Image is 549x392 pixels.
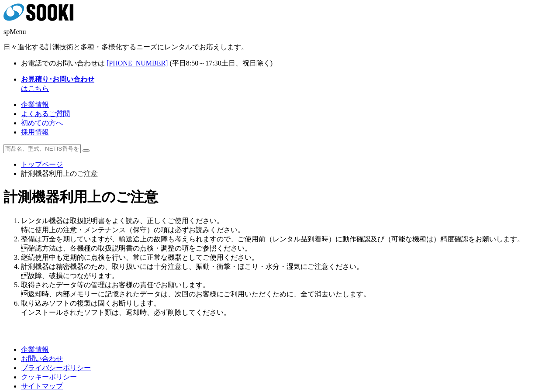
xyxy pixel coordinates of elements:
[21,119,63,127] a: 初めての方へ
[21,217,546,235] li: レンタル機器は取扱説明書をよく読み、正しくご使用ください。 特に使用上の注意・メンテナンス（保守）の項は必ずお読みください。
[21,253,546,262] li: 継続使用中も定期的に点検を行い、常に正常な機器としてご使用ください。
[21,59,105,67] span: お電話でのお問い合わせは
[186,59,198,67] span: 8:50
[21,364,91,371] a: プライバシーポリシー
[21,382,63,390] a: サイトマップ
[21,161,63,168] a: トップページ
[21,281,546,299] li: 取得されたデータ等の管理はお客様の責任でお願いします。 返却時、内部メモリーに記憶されたデータは、次回のお客様にご利用いただくために、全て消去いたします。
[21,110,70,117] a: よくあるご質問
[21,101,49,108] a: 企業情報
[21,76,94,92] span: はこちら
[21,262,546,281] li: 計測機器は精密機器のため、取り扱いには十分注意し、振動・衝撃・ほこり・水分・湿気にご注意ください。 故障、破損につながります。
[21,235,546,253] li: 整備は万全を期していますが、輸送途上の故障も考えられますので、ご使用前（レンタル品到着時）に動作確認及び（可能な機種は）精度確認をお願いします。 確認方法は、各機種の取扱説明書の点検・調整の項...
[21,373,77,381] a: クッキーポリシー
[3,28,26,35] span: spMenu
[3,144,81,153] input: 商品名、型式、NETIS番号を入力してください
[205,59,221,67] span: 17:30
[21,346,49,353] a: 企業情報
[21,76,94,83] strong: お見積り･お問い合わせ
[3,43,546,52] p: 日々進化する計測技術と多種・多様化するニーズにレンタルでお応えします。
[107,59,168,67] a: [PHONE_NUMBER]
[21,299,546,317] li: 取り込みソフトの複製は固くお断りします。 インストールされたソフト類は、返却時、必ず削除してください。
[21,76,94,92] a: お見積り･お問い合わせはこちら
[3,188,546,207] h1: 計測機器利用上のご注意
[21,169,546,179] li: 計測機器利用上のご注意
[21,128,49,136] a: 採用情報
[21,355,63,362] a: お問い合わせ
[169,59,273,67] span: (平日 ～ 土日、祝日除く)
